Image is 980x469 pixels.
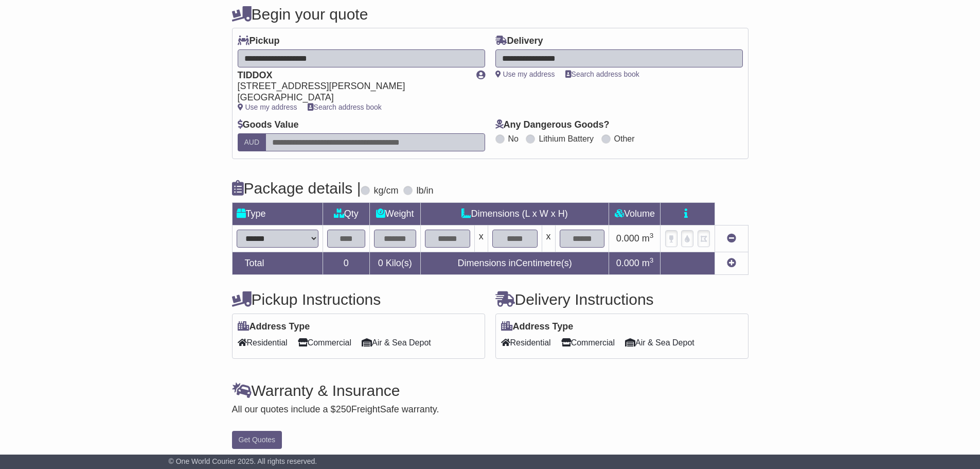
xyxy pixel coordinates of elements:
h4: Begin your quote [232,6,749,23]
label: Delivery [495,36,543,47]
span: Residential [501,335,551,351]
label: AUD [238,133,266,151]
sup: 3 [650,232,654,239]
td: Qty [323,202,369,225]
button: Get Quotes [232,431,282,449]
td: Weight [369,202,420,225]
span: Commercial [298,335,351,351]
a: Remove this item [727,233,736,244]
span: 0.000 [616,233,639,244]
h4: Delivery Instructions [495,291,749,308]
div: [STREET_ADDRESS][PERSON_NAME] [238,81,466,92]
td: 0 [323,252,369,274]
h4: Warranty & Insurance [232,382,749,399]
label: Address Type [501,321,574,333]
span: 0 [378,258,383,268]
div: [GEOGRAPHIC_DATA] [238,92,466,103]
a: Use my address [238,103,297,111]
td: Type [232,202,323,225]
label: Lithium Battery [539,134,594,144]
label: Pickup [238,36,280,47]
span: Commercial [561,335,615,351]
td: Total [232,252,323,274]
a: Add new item [727,258,736,268]
span: 250 [336,404,351,414]
label: Any Dangerous Goods? [495,119,610,131]
sup: 3 [650,256,654,264]
label: No [508,134,519,144]
label: Other [614,134,635,144]
span: m [642,258,654,268]
label: lb/in [416,185,433,197]
td: Volume [609,202,661,225]
td: x [474,225,488,252]
td: Dimensions (L x W x H) [420,202,609,225]
div: All our quotes include a $ FreightSafe warranty. [232,404,749,415]
td: Kilo(s) [369,252,420,274]
h4: Package details | [232,180,361,197]
span: Air & Sea Depot [362,335,431,351]
a: Use my address [495,70,555,78]
a: Search address book [308,103,382,111]
label: Goods Value [238,119,299,131]
span: m [642,233,654,244]
span: Air & Sea Depot [625,335,694,351]
span: © One World Courier 2025. All rights reserved. [169,457,317,465]
span: 0.000 [616,258,639,268]
label: Address Type [238,321,310,333]
span: Residential [238,335,288,351]
div: TIDDOX [238,70,466,81]
td: x [542,225,555,252]
label: kg/cm [373,185,398,197]
h4: Pickup Instructions [232,291,485,308]
a: Search address book [565,70,639,78]
td: Dimensions in Centimetre(s) [420,252,609,274]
